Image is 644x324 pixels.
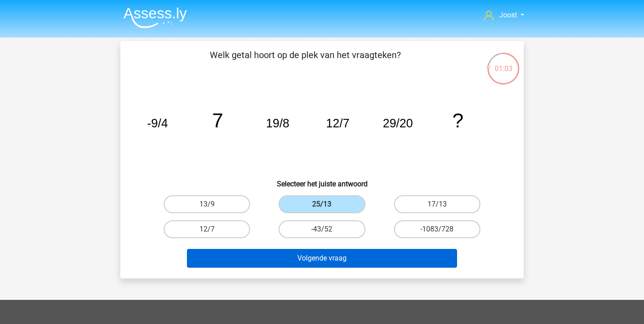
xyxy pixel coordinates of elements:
label: 17/13 [394,195,480,213]
img: Assessly [123,7,187,28]
p: Welk getal hoort op de plek van het vraagteken? [135,48,476,75]
div: 01:03 [487,52,520,74]
tspan: 7 [212,109,223,131]
span: Joost [499,11,517,19]
tspan: ? [452,109,463,131]
label: -1083/728 [394,220,480,238]
label: 25/13 [279,195,365,213]
label: 12/7 [164,220,250,238]
label: -43/52 [279,220,365,238]
tspan: 12/7 [326,117,349,130]
label: 13/9 [164,195,250,213]
h6: Selecteer het juiste antwoord [135,173,509,188]
tspan: 19/8 [266,117,289,130]
tspan: -9/4 [147,117,168,130]
a: Joost [480,10,528,21]
tspan: 29/20 [383,117,413,130]
button: Volgende vraag [187,249,458,268]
